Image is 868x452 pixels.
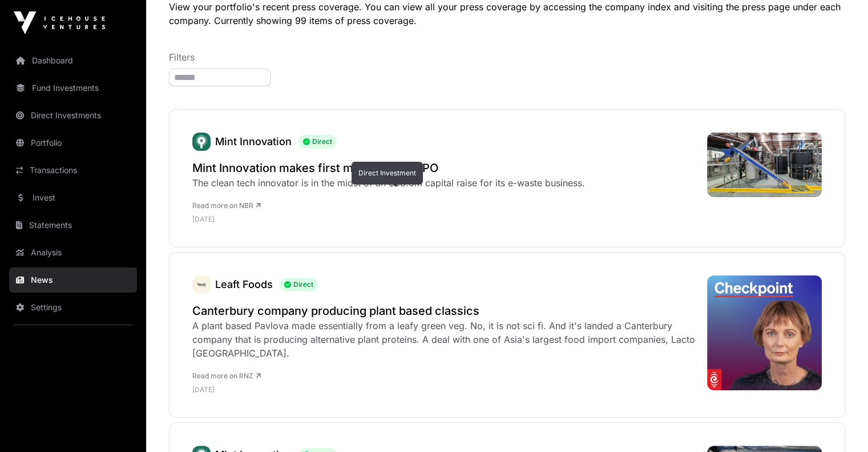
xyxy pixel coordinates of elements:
a: Analysis [9,240,137,265]
a: Mint Innovation [215,135,292,147]
a: Statements [9,213,137,238]
div: The clean tech innovator is in the midst of an $83.6m capital raise for its e-waste business. [192,176,585,190]
a: Read more on NBR [192,201,261,210]
img: 4LGF99X_checkpoint_external_cover_png.jpeg [707,275,822,390]
p: Filters [169,50,845,64]
a: Portfolio [9,130,137,155]
a: Settings [9,295,137,320]
a: Fund Investments [9,75,137,101]
a: News [9,267,137,293]
a: Read more on RNZ [192,371,261,380]
div: Direct Investment [352,162,423,185]
img: leaft_foods_logo.jpeg [192,275,211,294]
p: [DATE] [192,385,696,394]
span: Direct [280,278,318,291]
a: Leaft Foods [215,278,273,290]
a: Leaft Foods [192,275,211,294]
div: A plant based Pavlova made essentially from a leafy green veg. No, it is not sci fi. And it's lan... [192,319,696,360]
iframe: Chat Widget [811,397,868,452]
p: [DATE] [192,215,585,224]
a: Canterbury company producing plant based classics [192,303,696,319]
a: Mint Innovation makes first move on ASX IPO [192,160,585,176]
span: Direct [298,135,337,149]
a: Transactions [9,158,137,183]
a: Mint Innovation [192,133,211,151]
img: mint-innovation-hammer-mill-.jpeg [707,133,822,197]
img: Mint.svg [192,133,211,151]
a: Invest [9,185,137,210]
a: Direct Investments [9,103,137,128]
img: Icehouse Ventures Logo [14,11,105,34]
a: Dashboard [9,48,137,73]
